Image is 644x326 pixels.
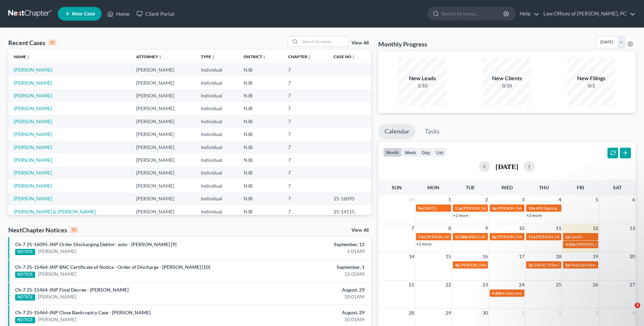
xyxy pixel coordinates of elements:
[418,234,425,239] span: 11a
[283,167,328,179] td: 7
[131,115,195,128] td: [PERSON_NAME]
[378,124,416,139] a: Calendar
[131,128,195,140] td: [PERSON_NAME]
[195,167,238,179] td: Individual
[238,205,283,218] td: NJB
[418,206,422,211] span: 9a
[482,309,489,317] span: 30
[484,196,489,204] span: 2
[195,63,238,76] td: Individual
[408,309,415,317] span: 28
[131,89,195,102] td: [PERSON_NAME]
[482,281,489,289] span: 23
[48,40,56,46] div: 15
[334,54,356,59] a: Case Nounfold_more
[131,179,195,192] td: [PERSON_NAME]
[577,185,584,190] span: Fri
[635,303,640,308] span: 2
[253,264,365,271] div: September, 1
[131,167,195,179] td: [PERSON_NAME]
[592,252,599,261] span: 19
[14,209,96,214] a: [PERSON_NAME] & [PERSON_NAME]
[484,224,489,232] span: 9
[14,196,52,201] a: [PERSON_NAME]
[283,115,328,128] td: 7
[15,317,35,323] div: NOTICE
[283,179,328,192] td: 7
[398,82,447,89] div: 1/10
[492,291,502,296] span: 9:20a
[398,74,447,82] div: New Leads
[558,196,562,204] span: 4
[283,76,328,89] td: 7
[283,141,328,154] td: 7
[238,128,283,140] td: NJB
[629,252,636,261] span: 20
[565,242,576,247] span: 3:45p
[492,206,497,211] span: 3p
[262,55,266,59] i: unfold_more
[195,115,238,128] td: Individual
[497,206,549,211] span: [PERSON_NAME] Interview.
[483,74,531,82] div: New Clients
[238,141,283,154] td: NJB
[15,309,151,315] a: Ch-7 25-15464-JNP Close Bankruptcy Case - [PERSON_NAME]
[445,252,452,261] span: 15
[448,196,452,204] span: 1
[613,185,622,190] span: Sat
[195,154,238,166] td: Individual
[445,281,452,289] span: 22
[288,54,311,59] a: Chapterunfold_more
[133,8,178,20] a: Client Portal
[408,252,415,261] span: 14
[527,213,542,218] a: +2 more
[307,55,311,59] i: unfold_more
[571,234,583,239] span: Lunch.
[455,206,462,211] span: 11a
[567,74,615,82] div: New Filings
[408,196,415,204] span: 31
[253,248,365,255] div: 1:01AM
[195,102,238,115] td: Individual
[441,7,504,20] input: Search by name...
[565,234,570,239] span: 1p
[238,192,283,205] td: NJB
[595,196,599,204] span: 5
[460,262,504,267] span: [PERSON_NAME]. Bkcy.
[238,102,283,115] td: NJB
[378,40,427,48] h3: Monthly Progress
[14,118,52,124] a: [PERSON_NAME]
[528,206,535,211] span: 10a
[131,205,195,218] td: [PERSON_NAME]
[567,82,615,89] div: 0/2
[70,227,78,233] div: 10
[521,309,525,317] span: 1
[238,63,283,76] td: NJB
[283,128,328,140] td: 7
[419,124,446,139] a: Tasks
[104,8,133,20] a: Home
[14,67,52,73] a: [PERSON_NAME]
[518,224,525,232] span: 10
[15,287,129,293] a: Ch-7 25-15464-JNP Final Decree - [PERSON_NAME]
[72,11,95,17] span: New Case
[238,76,283,89] td: NJB
[521,196,525,204] span: 3
[536,234,593,239] span: [PERSON_NAME]. Sign Petition.
[283,89,328,102] td: 7
[482,252,489,261] span: 16
[195,205,238,218] td: Individual
[253,241,365,248] div: September, 12
[195,141,238,154] td: Individual
[14,54,30,59] a: Nameunfold_more
[15,249,35,255] div: NOTICE
[528,234,535,239] span: 11a
[15,294,35,301] div: NOTICE
[8,226,78,234] div: NextChapter Notices
[621,303,637,319] iframe: Intercom live chat
[14,93,52,98] a: [PERSON_NAME]
[15,264,210,270] a: Ch-7 25-15464-JNP BNC Certificate of Notice - Order of Discharge - [PERSON_NAME] [10]
[495,163,518,170] h2: [DATE]
[14,80,52,86] a: [PERSON_NAME]
[448,224,452,232] span: 8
